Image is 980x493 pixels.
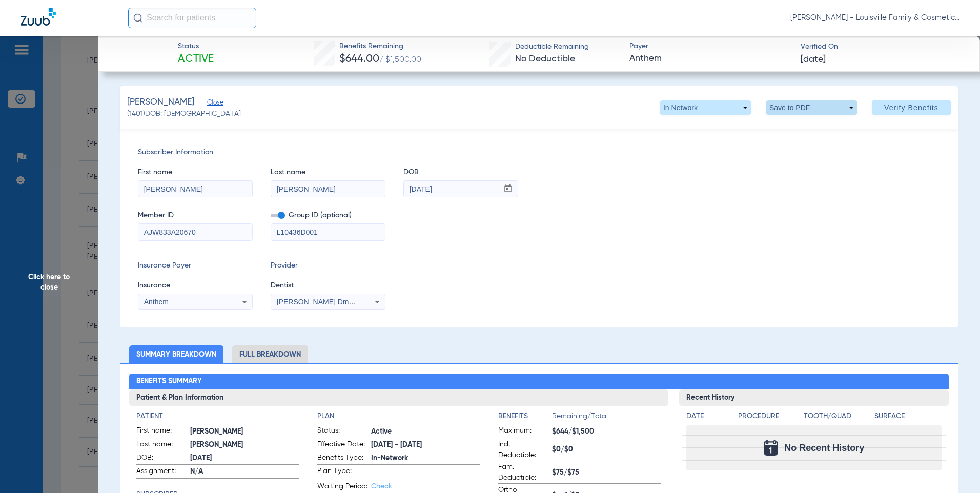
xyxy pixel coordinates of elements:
[129,389,669,406] h3: Patient & Plan Information
[190,466,299,477] span: N/A
[790,13,959,23] span: [PERSON_NAME] - Louisville Family & Cosmetic Dentistry
[686,411,729,425] app-breakdown-title: Date
[874,411,942,422] h4: Surface
[21,8,56,26] img: Zuub Logo
[629,41,792,52] span: Payer
[515,54,575,64] span: No Deductible
[629,52,792,65] span: Anthem
[552,411,661,425] span: Remaining/Total
[127,109,241,119] span: (1401) DOB: [DEMOGRAPHIC_DATA]
[738,411,800,422] h4: Procedure
[738,411,800,425] app-breakdown-title: Procedure
[371,426,480,437] span: Active
[138,260,253,271] span: Insurance Payer
[874,411,942,425] app-breakdown-title: Surface
[128,8,256,28] input: Search for patients
[190,440,299,450] span: [PERSON_NAME]
[277,298,395,306] span: [PERSON_NAME] Dmd 1922216563
[207,99,216,109] span: Close
[498,425,548,438] span: Maximum:
[232,345,308,363] li: Full Breakdown
[138,167,253,178] span: First name
[144,298,169,306] span: Anthem
[929,444,980,493] iframe: Chat Widget
[271,260,385,271] span: Provider
[129,374,949,390] h2: Benefits Summary
[136,466,187,478] span: Assignment:
[136,453,187,465] span: DOB:
[660,100,751,115] button: In Network
[403,167,518,178] span: DOB
[801,42,963,52] span: Verified On
[552,467,661,478] span: $75/$75
[498,439,548,461] span: Ind. Deductible:
[784,443,864,453] span: No Recent History
[178,52,214,67] span: Active
[379,56,421,64] span: / $1,500.00
[138,210,253,221] span: Member ID
[872,100,951,115] button: Verify Benefits
[515,42,589,52] span: Deductible Remaining
[127,96,194,109] span: [PERSON_NAME]
[317,425,367,438] span: Status:
[136,439,187,451] span: Last name:
[317,466,367,480] span: Plan Type:
[686,411,729,422] h4: Date
[884,104,938,112] span: Verify Benefits
[679,389,949,406] h3: Recent History
[339,41,421,52] span: Benefits Remaining
[317,439,367,451] span: Effective Date:
[764,440,778,456] img: Calendar
[498,462,548,483] span: Fam. Deductible:
[498,181,518,197] button: Open calendar
[138,280,253,291] span: Insurance
[136,411,299,422] h4: Patient
[498,411,552,425] app-breakdown-title: Benefits
[801,53,826,66] span: [DATE]
[190,453,299,464] span: [DATE]
[498,411,552,422] h4: Benefits
[371,453,480,464] span: In-Network
[317,453,367,465] span: Benefits Type:
[804,411,871,425] app-breakdown-title: Tooth/Quad
[339,54,379,65] span: $644.00
[190,426,299,437] span: [PERSON_NAME]
[136,425,187,438] span: First name:
[271,167,385,178] span: Last name
[552,426,661,437] span: $644/$1,500
[804,411,871,422] h4: Tooth/Quad
[271,210,385,221] span: Group ID (optional)
[138,147,940,158] span: Subscriber Information
[766,100,857,115] button: Save to PDF
[317,411,480,422] h4: Plan
[178,41,214,52] span: Status
[552,444,661,455] span: $0/$0
[271,280,385,291] span: Dentist
[371,440,480,450] span: [DATE] - [DATE]
[129,345,223,363] li: Summary Breakdown
[133,13,142,23] img: Search Icon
